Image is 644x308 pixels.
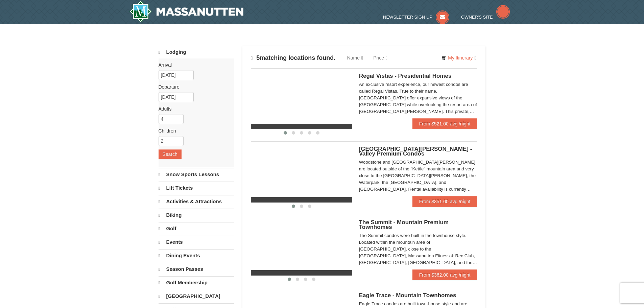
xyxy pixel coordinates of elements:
a: Lift Tickets [159,182,234,194]
img: Massanutten Resort Logo [129,1,244,22]
a: Events [159,236,234,248]
span: Regal Vistas - Presidential Homes [359,73,452,79]
a: Newsletter Sign Up [383,15,449,20]
span: Eagle Trace - Mountain Townhomes [359,292,456,299]
label: Adults [159,105,229,112]
div: An exclusive resort experience, our newest condos are called Regal Vistas. True to their name, [G... [359,81,477,115]
span: [GEOGRAPHIC_DATA][PERSON_NAME] - Valley Premium Condos [359,146,472,157]
a: Massanutten Resort [129,1,244,22]
a: From $521.00 avg /night [412,118,477,129]
a: [GEOGRAPHIC_DATA] [159,290,234,303]
a: Lodging [159,46,234,58]
a: Name [342,51,368,65]
a: Dining Events [159,249,234,262]
a: My Itinerary [437,53,480,63]
label: Children [159,127,229,134]
a: Price [368,51,392,65]
label: Departure [159,84,229,90]
span: Owner's Site [461,15,493,20]
a: From $351.00 avg /night [412,196,477,207]
span: The Summit - Mountain Premium Townhomes [359,219,449,230]
div: Woodstone and [GEOGRAPHIC_DATA][PERSON_NAME] are located outside of the "Kettle" mountain area an... [359,159,477,193]
a: Season Passes [159,263,234,276]
a: Activities & Attractions [159,195,234,208]
a: Golf [159,222,234,235]
a: From $362.00 avg /night [412,269,477,280]
a: Biking [159,209,234,221]
a: Owner's Site [461,15,510,20]
a: Snow Sports Lessons [159,168,234,181]
span: Newsletter Sign Up [383,15,432,20]
a: Golf Membership [159,276,234,289]
div: The Summit condos were built in the townhouse style. Located within the mountain area of [GEOGRAP... [359,232,477,266]
label: Arrival [159,62,229,68]
button: Search [159,149,182,159]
